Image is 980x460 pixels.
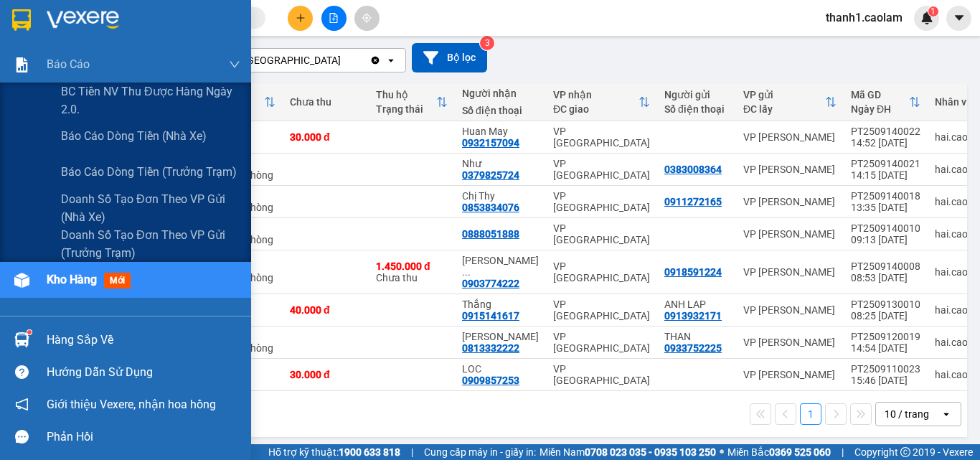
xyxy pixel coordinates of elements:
img: logo-vxr [12,9,31,31]
span: Miền Nam [540,444,716,460]
div: Người gửi [664,89,729,100]
div: 0918591224 [664,266,722,278]
span: ⚪️ [720,449,724,455]
div: VP [GEOGRAPHIC_DATA] [553,260,650,283]
div: 10 / trang [885,407,929,421]
div: VP [PERSON_NAME] [743,337,837,348]
div: PT2509140018 [851,190,920,202]
span: caret-down [953,11,966,24]
span: Báo cáo dòng tiền (trưởng trạm) [61,163,237,181]
span: Doanh số tạo đơn theo VP gửi (trưởng trạm) [61,226,240,262]
span: mới [104,273,131,288]
span: Hỗ trợ kỹ thuật: [268,444,400,460]
div: Ngày ĐH [851,103,909,115]
div: VP [GEOGRAPHIC_DATA] [553,126,650,149]
div: VP gửi [743,89,825,100]
span: aim [362,13,372,23]
div: 08:53 [DATE] [851,272,920,283]
strong: 0369 525 060 [769,446,831,458]
div: 14:15 [DATE] [851,169,920,181]
span: plus [296,13,306,23]
div: Trạng thái [376,103,436,115]
span: message [15,430,29,443]
div: VP [PERSON_NAME] [743,369,837,380]
span: Báo cáo dòng tiền (nhà xe) [61,127,207,145]
span: | [842,444,844,460]
div: PT2509120019 [851,331,920,342]
span: Miền Bắc [727,444,831,460]
div: Chị Cao Nguyên [462,255,539,278]
sup: 1 [928,6,938,17]
div: 0915141617 [462,310,519,321]
th: Toggle SortBy [844,83,928,121]
div: PT2509140021 [851,158,920,169]
sup: 1 [27,330,32,334]
div: 1.450.000 đ [376,260,448,272]
div: PT2509140010 [851,222,920,234]
div: VP [GEOGRAPHIC_DATA] [553,190,650,213]
div: VP [GEOGRAPHIC_DATA] [553,299,650,321]
div: Chưa thu [290,96,362,108]
span: file-add [329,13,339,23]
span: 1 [930,6,936,17]
button: caret-down [946,6,971,31]
div: 0932157094 [462,137,519,149]
div: THAN [664,331,729,342]
svg: open [385,55,397,66]
div: Như [462,158,539,169]
div: Người nhận [462,88,539,99]
div: ANH LAP [664,299,729,310]
div: VP [GEOGRAPHIC_DATA] [553,363,650,386]
svg: open [941,408,952,420]
div: 0853834076 [462,202,519,213]
div: VP [GEOGRAPHIC_DATA] [553,331,650,354]
th: Toggle SortBy [736,83,844,121]
div: 08:25 [DATE] [851,310,920,321]
span: Doanh số tạo đơn theo VP gửi (nhà xe) [61,190,240,226]
div: VP [PERSON_NAME] [743,196,837,207]
div: PT2509110023 [851,363,920,375]
div: Thắng [462,299,539,310]
svg: Clear value [369,55,381,66]
div: VP [PERSON_NAME] [743,131,837,143]
div: PT2509140008 [851,260,920,272]
div: 0379825724 [462,169,519,181]
div: VP [PERSON_NAME] [743,164,837,175]
div: VP nhận [553,89,639,100]
strong: 1900 633 818 [339,446,400,458]
div: PT2509130010 [851,299,920,310]
div: VP [GEOGRAPHIC_DATA] [229,53,341,67]
span: question-circle [15,365,29,379]
div: 0909857253 [462,375,519,386]
div: 0813332222 [462,342,519,354]
div: 30.000 đ [290,369,362,380]
div: 14:52 [DATE] [851,137,920,149]
div: Hàng sắp về [47,329,240,351]
div: Huan May [462,126,539,137]
div: Chị Thy [462,190,539,202]
div: VP [PERSON_NAME] [743,304,837,316]
img: warehouse-icon [14,332,29,347]
div: 14:54 [DATE] [851,342,920,354]
div: 40.000 đ [290,304,362,316]
div: LOC [462,363,539,375]
th: Toggle SortBy [369,83,455,121]
img: solution-icon [14,57,29,72]
img: icon-new-feature [920,11,933,24]
div: VP [GEOGRAPHIC_DATA] [553,222,650,245]
button: file-add [321,6,347,31]
button: 1 [800,403,821,425]
span: ... [462,266,471,278]
div: 30.000 đ [290,131,362,143]
sup: 3 [480,36,494,50]
span: Báo cáo [47,55,90,73]
span: Giới thiệu Vexere, nhận hoa hồng [47,395,216,413]
div: Ngọc Mai [462,331,539,342]
div: 0933752225 [664,342,722,354]
span: thanh1.caolam [814,9,914,27]
input: Selected VP Sài Gòn. [342,53,344,67]
div: 13:35 [DATE] [851,202,920,213]
div: ĐC lấy [743,103,825,115]
div: Mã GD [851,89,909,100]
div: 0383008364 [664,164,722,175]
